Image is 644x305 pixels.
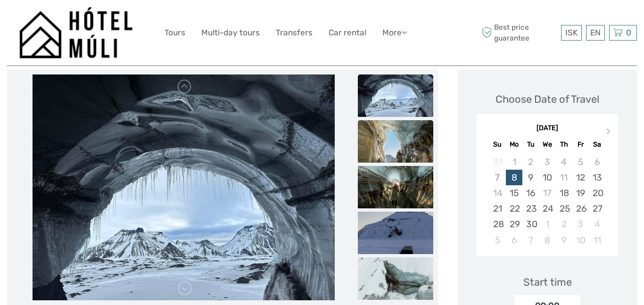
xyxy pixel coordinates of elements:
[506,154,522,170] div: Not available Monday, September 1st, 2025
[495,92,599,107] div: Choose Date of Travel
[522,154,539,170] div: Not available Tuesday, September 2nd, 2025
[358,120,433,163] img: 2e76e7715481443ab36bbaa442f56a39_slider_thumbnail.png
[556,201,572,216] div: Choose Thursday, September 25th, 2025
[625,28,633,37] span: 0
[19,7,133,58] img: 1276-09780d38-f550-4f2e-b773-0f2717b8e24e_logo_big.png
[572,170,589,185] div: Choose Friday, September 12th, 2025
[165,26,185,40] a: Tours
[556,170,572,185] div: Not available Thursday, September 11th, 2025
[572,201,589,216] div: Choose Friday, September 26th, 2025
[506,216,522,232] div: Choose Monday, September 29th, 2025
[506,232,522,248] div: Choose Monday, October 6th, 2025
[539,138,555,151] div: We
[589,232,605,248] div: Choose Saturday, October 11th, 2025
[539,154,555,170] div: Not available Wednesday, September 3rd, 2025
[506,138,522,151] div: Mo
[539,170,555,185] div: Choose Wednesday, September 10th, 2025
[539,216,555,232] div: Choose Wednesday, October 1st, 2025
[506,201,522,216] div: Choose Monday, September 22nd, 2025
[539,232,555,248] div: Choose Wednesday, October 8th, 2025
[489,232,506,248] div: Choose Sunday, October 5th, 2025
[276,26,313,40] a: Transfers
[523,275,572,289] div: Start time
[479,22,559,43] span: Best price guarantee
[572,216,589,232] div: Choose Friday, October 3rd, 2025
[572,138,589,151] div: Fr
[556,216,572,232] div: Choose Thursday, October 2nd, 2025
[556,232,572,248] div: Choose Thursday, October 9th, 2025
[479,154,615,248] div: month 2025-09
[358,166,433,208] img: 4f93714a337546c6b05f99e08515f6ed_slider_thumbnail.png
[477,124,618,133] div: [DATE]
[522,232,539,248] div: Choose Tuesday, October 7th, 2025
[539,201,555,216] div: Choose Wednesday, September 24th, 2025
[556,138,572,151] div: Th
[589,216,605,232] div: Choose Saturday, October 4th, 2025
[522,138,539,151] div: Tu
[556,154,572,170] div: Not available Thursday, September 4th, 2025
[589,201,605,216] div: Choose Saturday, September 27th, 2025
[489,201,506,216] div: Choose Sunday, September 21st, 2025
[586,25,605,41] div: EN
[539,185,555,201] div: Not available Wednesday, September 17th, 2025
[572,232,589,248] div: Choose Friday, October 10th, 2025
[13,16,107,24] p: We're away right now. Please check back later!
[489,154,506,170] div: Not available Sunday, August 31st, 2025
[489,216,506,232] div: Choose Sunday, September 28th, 2025
[589,138,605,151] div: Sa
[589,170,605,185] div: Choose Saturday, September 13th, 2025
[522,170,539,185] div: Choose Tuesday, September 9th, 2025
[358,212,433,254] img: 5aa7c40b44774a29bfeef193a0e4cf92_slider_thumbnail.png
[522,185,539,201] div: Choose Tuesday, September 16th, 2025
[108,15,120,26] button: Open LiveChat chat widget
[556,185,572,201] div: Choose Thursday, September 18th, 2025
[572,154,589,170] div: Not available Friday, September 5th, 2025
[201,26,260,40] a: Multi-day tours
[489,138,506,151] div: Su
[506,170,522,185] div: Choose Monday, September 8th, 2025
[358,74,433,117] img: 8a34fa63c631404caf08ff542bcae3ad_slider_thumbnail.jpeg
[489,170,506,185] div: Not available Sunday, September 7th, 2025
[33,74,334,301] img: 8a34fa63c631404caf08ff542bcae3ad_main_slider.jpeg
[329,26,366,40] a: Car rental
[565,28,578,37] span: ISK
[589,154,605,170] div: Not available Saturday, September 6th, 2025
[522,216,539,232] div: Choose Tuesday, September 30th, 2025
[382,26,407,40] a: More
[506,185,522,201] div: Choose Monday, September 15th, 2025
[572,185,589,201] div: Choose Friday, September 19th, 2025
[602,126,617,141] button: Next Month
[489,185,506,201] div: Not available Sunday, September 14th, 2025
[358,257,433,300] img: 393d94136ce94958ae613f6e036cad8f_slider_thumbnail.png
[589,185,605,201] div: Choose Saturday, September 20th, 2025
[522,201,539,216] div: Choose Tuesday, September 23rd, 2025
